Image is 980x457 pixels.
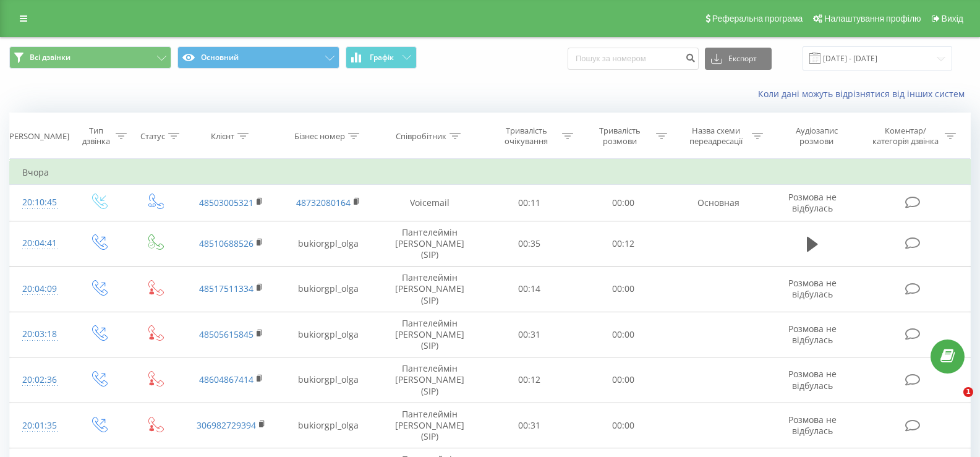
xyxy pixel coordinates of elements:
[377,267,482,312] td: Пантелеймін [PERSON_NAME] (SIP)
[7,131,69,142] div: [PERSON_NAME]
[294,131,345,142] div: Бізнес номер
[482,357,576,403] td: 00:12
[279,267,377,312] td: bukiorgpl_olga
[712,14,803,23] span: Реферальна програма
[576,185,670,221] td: 00:00
[377,312,482,357] td: Пантелеймін [PERSON_NAME] (SIP)
[279,357,377,403] td: bukiorgpl_olga
[788,368,837,391] span: Розмова не відбулась
[482,403,576,448] td: 00:31
[568,48,699,70] input: Пошук за номером
[199,374,254,385] a: 48604867414
[199,328,254,340] a: 48505615845
[396,131,446,142] div: Співробітник
[22,231,58,255] div: 20:04:41
[482,267,576,312] td: 00:14
[377,185,482,221] td: Voicemail
[177,46,339,69] button: Основний
[493,126,559,147] div: Тривалість очікування
[576,221,670,267] td: 00:12
[942,14,963,23] span: Вихід
[30,53,70,62] span: Всі дзвінки
[788,277,837,300] span: Розмова не відбулась
[758,88,971,100] a: Коли дані можуть відрізнятися вiд інших систем
[80,126,112,147] div: Тип дзвінка
[22,190,58,215] div: 20:10:45
[10,160,971,185] td: Вчора
[377,357,482,403] td: Пантелеймін [PERSON_NAME] (SIP)
[22,368,58,392] div: 20:02:36
[22,277,58,301] div: 20:04:09
[296,197,351,208] a: 48732080164
[482,185,576,221] td: 00:11
[705,48,772,70] button: Експорт
[377,403,482,448] td: Пантелеймін [PERSON_NAME] (SIP)
[482,312,576,357] td: 00:31
[199,283,254,294] a: 48517511334
[9,46,171,69] button: Всі дзвінки
[587,126,653,147] div: Тривалість розмови
[377,221,482,267] td: Пантелеймін [PERSON_NAME] (SIP)
[869,126,942,147] div: Коментар/категорія дзвінка
[197,419,256,431] a: 306982729394
[778,126,854,147] div: Аудіозапис розмови
[211,131,234,142] div: Клієнт
[670,185,767,221] td: Основная
[683,126,749,147] div: Назва схеми переадресації
[140,131,165,142] div: Статус
[576,403,670,448] td: 00:00
[576,357,670,403] td: 00:00
[788,323,837,346] span: Розмова не відбулась
[963,387,973,397] span: 1
[370,53,394,62] span: Графік
[576,312,670,357] td: 00:00
[199,237,254,249] a: 48510688526
[576,267,670,312] td: 00:00
[279,312,377,357] td: bukiorgpl_olga
[279,221,377,267] td: bukiorgpl_olga
[22,414,58,438] div: 20:01:35
[199,197,254,208] a: 48503005321
[824,14,921,23] span: Налаштування профілю
[482,221,576,267] td: 00:35
[788,191,837,214] span: Розмова не відбулась
[938,387,968,417] iframe: Intercom live chat
[279,403,377,448] td: bukiorgpl_olga
[346,46,417,69] button: Графік
[22,322,58,346] div: 20:03:18
[788,414,837,437] span: Розмова не відбулась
